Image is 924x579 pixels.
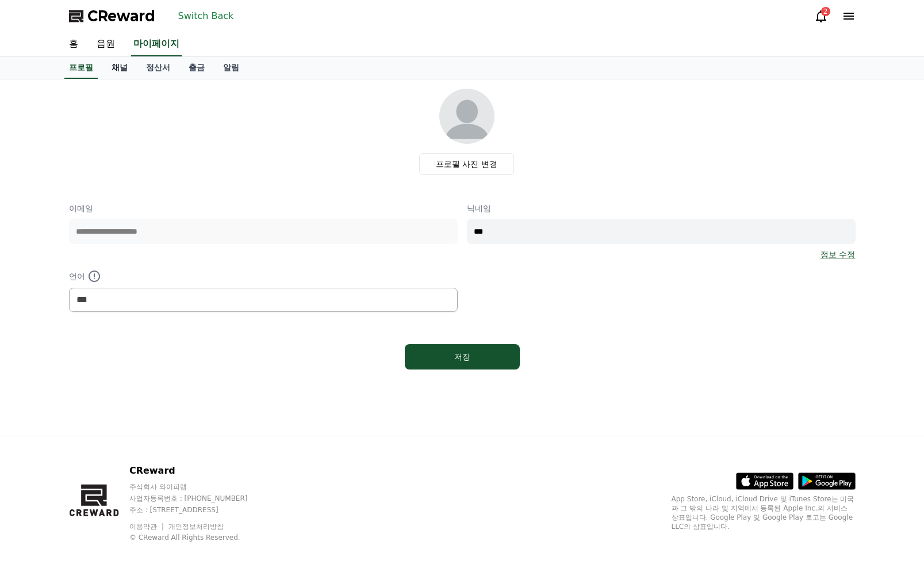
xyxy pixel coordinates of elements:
a: 정보 수정 [821,249,855,260]
button: 저장 [405,344,520,370]
img: profile_image [439,89,494,144]
div: 저장 [428,351,497,363]
p: 이메일 [69,203,458,214]
span: CReward [87,7,155,25]
a: 음원 [87,32,124,56]
p: CReward [129,464,270,478]
div: 2 [821,7,830,16]
a: 채널 [102,57,137,79]
a: 홈 [60,32,87,56]
a: 마이페이지 [131,32,182,56]
p: App Store, iCloud, iCloud Drive 및 iTunes Store는 미국과 그 밖의 나라 및 지역에서 등록된 Apple Inc.의 서비스 상표입니다. Goo... [672,494,856,531]
label: 프로필 사진 변경 [419,153,514,175]
button: Switch Back [174,7,239,25]
a: 개인정보처리방침 [168,523,224,531]
a: 정산서 [137,57,179,79]
a: 출금 [179,57,214,79]
a: CReward [69,7,155,25]
p: 사업자등록번호 : [PHONE_NUMBER] [129,494,270,503]
p: 주식회사 와이피랩 [129,482,270,492]
p: 주소 : [STREET_ADDRESS] [129,505,270,515]
p: 닉네임 [467,203,856,214]
a: 알림 [214,57,248,79]
p: © CReward All Rights Reserved. [129,533,270,542]
a: 2 [814,9,828,23]
p: 언어 [69,269,458,283]
a: 이용약관 [129,523,166,531]
a: 프로필 [64,57,98,79]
